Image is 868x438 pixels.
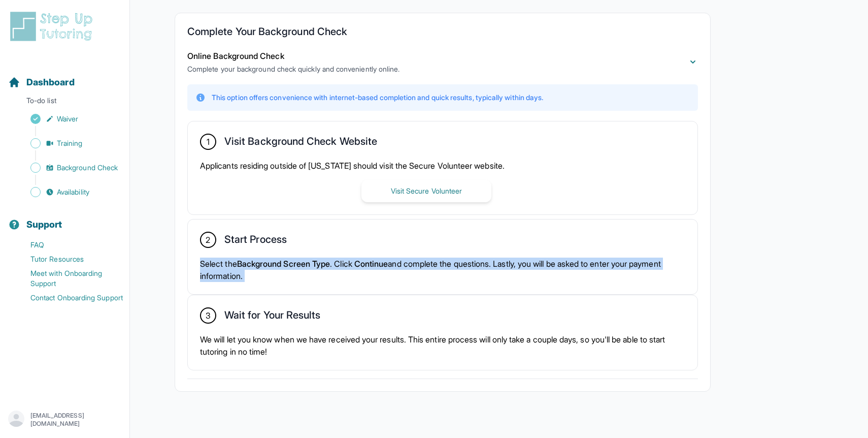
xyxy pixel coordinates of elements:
[8,238,129,252] a: FAQ
[4,96,125,110] p: To-do list
[200,258,685,282] p: Select the . Click and complete the questions. Lastly, you will be asked to enter your payment in...
[8,291,129,305] a: Contact Onboarding Support
[8,10,98,43] img: logo
[237,259,330,269] span: Background Screen Type
[57,187,89,197] span: Availability
[200,160,685,172] p: Applicants residing outside of [US_STATE] should visit the Secure Volunteer website.
[206,234,210,246] span: 2
[8,75,75,89] a: Dashboard
[8,411,121,429] button: [EMAIL_ADDRESS][DOMAIN_NAME]
[187,25,698,42] h2: Complete Your Background Check
[207,136,210,148] span: 1
[224,135,377,151] h2: Visit Background Check Website
[8,185,129,199] a: Availability
[200,333,685,358] p: We will let you know when we have received your results. This entire process will only take a cou...
[187,50,698,74] button: Online Background CheckComplete your background check quickly and conveniently online.
[57,138,83,148] span: Training
[26,75,75,89] span: Dashboard
[361,185,491,196] a: Visit Secure Volunteer
[8,112,129,126] a: Waiver
[8,252,129,266] a: Tutor Resources
[224,233,287,249] h2: Start Process
[30,412,121,428] p: [EMAIL_ADDRESS][DOMAIN_NAME]
[206,309,211,322] span: 3
[8,161,129,175] a: Background Check
[4,59,125,93] button: Dashboard
[57,114,78,124] span: Waiver
[187,64,399,74] p: Complete your background check quickly and conveniently online.
[26,217,62,232] span: Support
[224,309,320,325] h2: Wait for Your Results
[187,51,284,61] span: Online Background Check
[8,136,129,150] a: Training
[354,259,388,269] span: Continue
[4,201,125,236] button: Support
[8,266,129,291] a: Meet with Onboarding Support
[361,180,491,202] button: Visit Secure Volunteer
[212,92,543,103] p: This option offers convenience with internet-based completion and quick results, typically within...
[57,163,118,173] span: Background Check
